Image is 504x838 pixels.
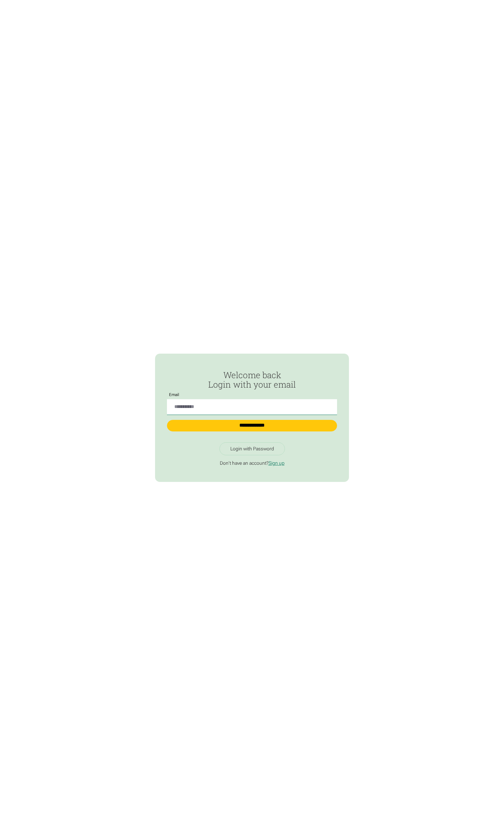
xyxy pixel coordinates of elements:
[167,370,337,389] h2: Welcome back Login with your email
[167,370,337,437] form: Passwordless Login
[167,393,181,397] label: Email
[268,460,285,466] a: Sign up
[230,446,274,452] div: Login with Password
[167,460,337,466] p: Don't have an account?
